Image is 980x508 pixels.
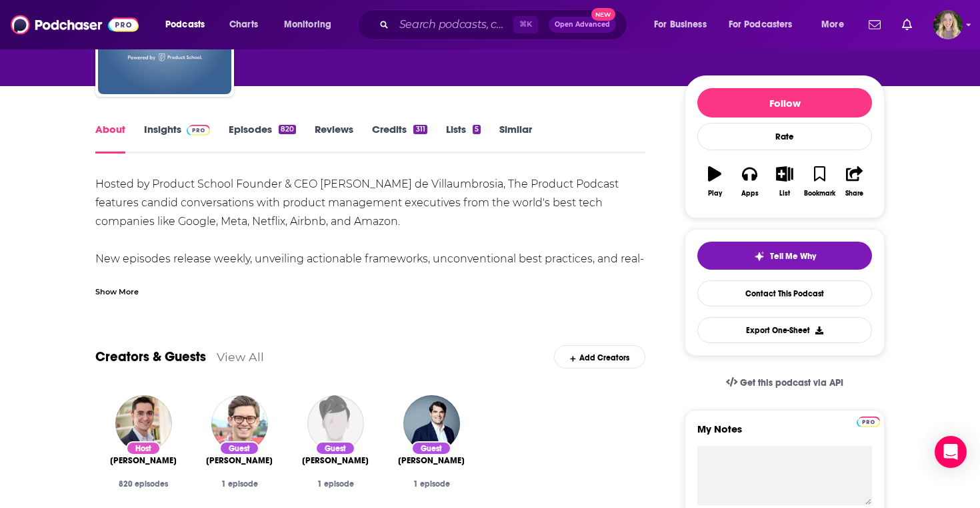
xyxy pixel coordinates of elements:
[11,12,139,37] img: Podchaser - Follow, Share and Rate Podcasts
[115,395,172,452] img: Carlos Villaumbrosia
[403,395,460,452] img: Alex Crumpler
[279,125,296,134] div: 820
[394,479,469,489] div: 1 episode
[398,455,465,466] a: Alex Crumpler
[95,123,125,154] a: About
[720,14,812,35] button: open menu
[549,17,616,33] button: Open AdvancedNew
[315,123,353,154] a: Reviews
[315,441,355,455] div: Guest
[156,14,222,35] button: open menu
[126,441,161,455] div: Host
[165,15,205,34] span: Podcasts
[206,455,273,466] a: Jay Kornder
[206,455,273,466] span: [PERSON_NAME]
[754,251,765,262] img: tell me why sparkle
[275,14,349,35] button: open menu
[697,423,872,446] label: My Notes
[697,158,732,206] button: Play
[697,242,872,270] button: tell me why sparkleTell Me Why
[555,21,610,28] span: Open Advanced
[863,13,886,36] a: Show notifications dropdown
[554,345,645,368] div: Add Creators
[933,10,963,39] span: Logged in as lauren19365
[187,125,210,136] img: Podchaser Pro
[804,190,835,198] div: Bookmark
[219,441,259,455] div: Guest
[821,15,844,34] span: More
[697,280,872,306] a: Contact This Podcast
[697,88,872,117] button: Follow
[370,9,640,40] div: Search podcasts, credits, & more...
[229,15,258,34] span: Charts
[307,395,364,452] img: Mark Sweeney
[298,479,373,489] div: 1 episode
[802,158,837,206] button: Bookmark
[229,123,296,154] a: Episodes820
[473,125,481,134] div: 5
[741,190,759,198] div: Apps
[812,14,861,35] button: open menu
[935,436,967,468] div: Open Intercom Messenger
[770,251,816,262] span: Tell Me Why
[144,123,210,154] a: InsightsPodchaser Pro
[398,455,465,466] span: [PERSON_NAME]
[697,123,872,150] div: Rate
[697,317,872,343] button: Export One-Sheet
[411,441,451,455] div: Guest
[217,350,264,364] a: View All
[95,175,645,343] div: Hosted by Product School Founder & CEO [PERSON_NAME] de Villaumbrosia, The Product Podcast featur...
[857,417,880,427] img: Podchaser Pro
[591,8,615,21] span: New
[302,455,369,466] a: Mark Sweeney
[446,123,481,154] a: Lists5
[779,190,790,198] div: List
[933,10,963,39] button: Show profile menu
[715,366,854,399] a: Get this podcast via API
[110,455,177,466] a: Carlos Villaumbrosia
[654,15,707,34] span: For Business
[933,10,963,39] img: User Profile
[372,123,427,154] a: Credits311
[499,123,532,154] a: Similar
[394,14,513,35] input: Search podcasts, credits, & more...
[897,13,917,36] a: Show notifications dropdown
[513,16,538,33] span: ⌘ K
[708,190,722,198] div: Play
[211,395,268,452] img: Jay Kornder
[202,479,277,489] div: 1 episode
[857,415,880,427] a: Pro website
[729,15,793,34] span: For Podcasters
[837,158,872,206] button: Share
[302,455,369,466] span: [PERSON_NAME]
[845,190,863,198] div: Share
[106,479,181,489] div: 820 episodes
[110,455,177,466] span: [PERSON_NAME]
[95,348,206,365] a: Creators & Guests
[645,14,723,35] button: open menu
[740,377,843,389] span: Get this podcast via API
[221,14,266,35] a: Charts
[284,15,331,34] span: Monitoring
[767,158,802,206] button: List
[732,158,767,206] button: Apps
[413,125,427,134] div: 311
